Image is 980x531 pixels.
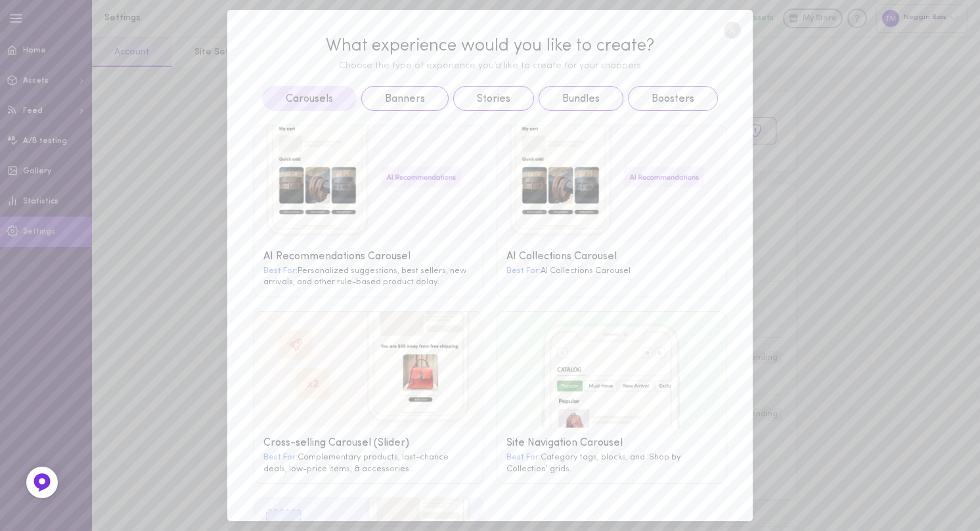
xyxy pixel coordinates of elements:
span: Best For: [506,266,541,275]
div: What experience would you like to create? [254,36,726,56]
div: Personalized suggestions, best sellers, new arrivals, and other rule-based product dplay. [263,265,474,287]
span: Best For: [263,453,298,461]
button: Carousels [262,86,357,111]
span: Best For: [263,266,298,275]
div: Category tags, blocks, and 'Shop by Collection' grids. [506,452,717,474]
button: Stories [453,86,534,111]
div: Cross-selling Carousel (Slider) [263,437,474,450]
div: Complementary products, last-chance deals, low-price items, & accessories. [263,452,474,474]
div: Choose the type of experience you’d like to create for your shoppers [254,61,726,72]
button: Bundles [539,86,623,111]
div: AI Collections Carousel [506,251,717,263]
div: AI Collections Carousel [506,265,717,277]
button: Boosters [628,86,718,111]
div: Site Navigation Carousel [506,437,717,450]
button: Banners [361,86,449,111]
img: Feedback Button [32,473,52,492]
div: AI Recommendations Carousel [263,251,474,263]
span: Best For: [506,453,541,461]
